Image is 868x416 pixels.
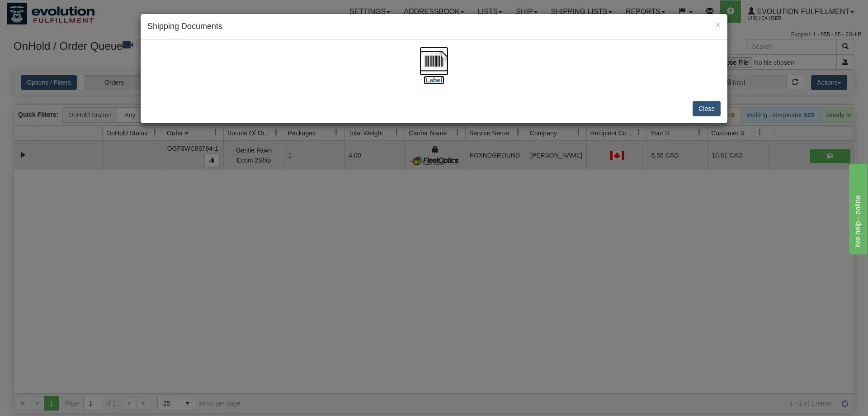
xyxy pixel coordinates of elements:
[424,76,444,85] label: [Label]
[693,101,721,116] button: Close
[715,19,721,30] span: ×
[420,57,448,83] a: [Label]
[7,5,84,16] div: live help - online
[715,20,721,29] button: Close
[847,162,867,254] iframe: chat widget
[420,47,448,76] img: barcode.jpg
[147,21,721,33] h4: Shipping Documents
